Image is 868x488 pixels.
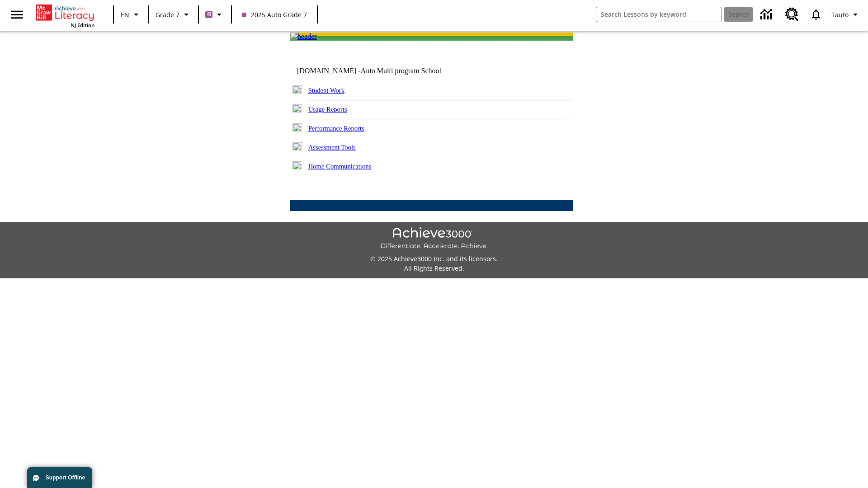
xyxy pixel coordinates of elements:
a: Data Center [755,2,780,27]
button: Boost Class color is purple. Change class color [202,6,228,23]
a: Notifications [804,3,828,26]
a: Resource Center, Will open in new tab [780,2,804,27]
a: Usage Reports [308,106,347,113]
img: plus.gif [292,161,302,169]
a: Assessment Tools [308,144,356,151]
nobr: Auto Multi program School [361,67,441,75]
span: Support Offline [46,474,85,481]
img: Achieve3000 Differentiate Accelerate Achieve [380,227,488,250]
img: plus.gif [292,104,302,113]
a: Performance Reports [308,125,364,132]
span: EN [121,10,129,19]
img: plus.gif [292,123,302,131]
span: NJ Edition [71,22,94,28]
span: B [207,9,211,20]
button: Support Offline [27,467,92,488]
button: Open side menu [4,1,30,28]
img: plus.gif [292,142,302,150]
img: header [290,33,317,41]
div: Home [36,3,94,28]
button: Language: EN, Select a language [117,6,146,23]
button: Profile/Settings [828,6,864,23]
button: Grade: Grade 7, Select a grade [152,6,195,23]
span: 2025 Auto Grade 7 [242,10,307,19]
input: search field [596,7,721,22]
img: plus.gif [292,85,302,94]
a: Student Work [308,87,344,94]
span: Grade 7 [156,10,179,19]
span: Tauto [831,10,849,19]
a: Home Communications [308,163,372,170]
td: [DOMAIN_NAME] - [297,67,463,75]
